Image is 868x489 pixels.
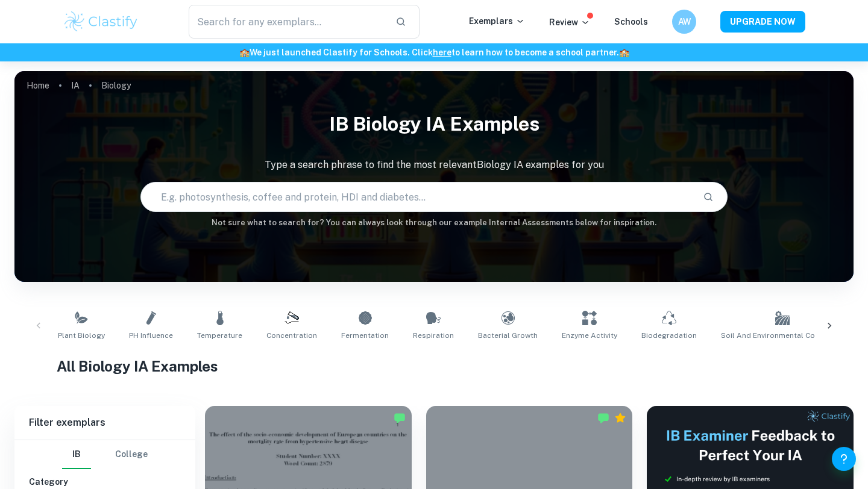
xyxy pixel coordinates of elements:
[641,330,697,341] span: Biodegradation
[720,11,805,33] button: UPGRADE NOW
[698,187,719,207] button: Search
[478,330,538,341] span: Bacterial Growth
[189,5,386,39] input: Search for any exemplars...
[63,10,139,34] img: Clastify logo
[672,10,696,34] button: AW
[62,440,91,469] button: IB
[433,48,451,57] a: here
[562,330,617,341] span: Enzyme Activity
[549,16,590,29] p: Review
[115,440,148,469] button: College
[14,105,854,143] h1: IB Biology IA examples
[266,330,317,341] span: Concentration
[614,17,648,26] a: Schools
[197,330,242,341] span: Temperature
[341,330,389,341] span: Fermentation
[27,77,49,94] a: Home
[58,330,105,341] span: Plant Biology
[394,412,406,424] img: Marked
[597,412,609,424] img: Marked
[413,330,454,341] span: Respiration
[469,14,525,28] p: Exemplars
[14,217,854,229] h6: Not sure what to search for? You can always look through our example Internal Assessments below f...
[57,355,812,377] h1: All Biology IA Examples
[29,475,181,488] h6: Category
[141,180,693,214] input: E.g. photosynthesis, coffee and protein, HDI and diabetes...
[2,46,866,59] h6: We just launched Clastify for Schools. Click to learn how to become a school partner.
[62,440,148,469] div: Filter type choice
[678,15,691,28] h6: AW
[129,330,173,341] span: pH Influence
[71,77,80,94] a: IA
[614,412,626,424] div: Premium
[239,48,250,57] span: 🏫
[832,447,856,471] button: Help and Feedback
[14,158,854,172] p: Type a search phrase to find the most relevant Biology IA examples for you
[721,330,844,341] span: Soil and Environmental Conditions
[14,406,195,440] h6: Filter exemplars
[101,79,131,92] p: Biology
[619,48,629,57] span: 🏫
